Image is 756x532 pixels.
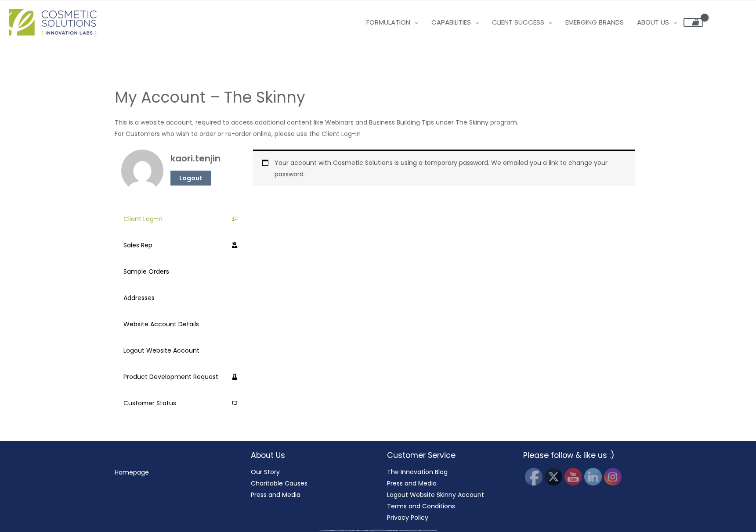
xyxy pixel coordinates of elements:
[123,339,238,361] a: Logout Website Account
[123,287,238,309] a: Addresses
[684,18,703,27] a: View Shopping Cart, empty
[431,18,471,27] span: Capabilities
[251,490,300,499] a: Press and Media
[123,208,238,230] a: Client Log-In
[115,117,642,139] p: This is a website account, required to access additional content like Webinars and Business Build...
[485,9,559,36] a: Client Success
[360,9,425,36] a: Formulation
[523,450,642,461] h2: Please follow & like us :)
[492,18,544,27] span: Client Success
[387,450,506,461] h2: Customer Service
[630,9,684,36] a: About Us
[565,18,624,27] span: Emerging Brands
[378,529,383,529] span: Cosmetic Solutions
[387,513,428,522] a: Privacy Policy
[525,468,543,486] img: Facebook
[15,530,741,531] div: All material on this Website, including design, text, images, logos and sounds, are owned by Cosm...
[425,9,485,36] a: Capabilities
[353,9,703,36] nav: Site Navigation
[123,261,238,282] a: Sample Orders
[251,468,280,476] a: Our Story
[170,171,211,186] a: Logout
[251,466,369,500] nav: About Us
[15,529,741,530] div: Copyright © 2025
[387,466,506,523] nav: Customer Service
[387,502,455,511] a: Terms and Conditions
[559,9,630,36] a: Emerging Brands
[387,490,484,499] a: Logout Website Skinny Account
[253,150,635,186] div: Your account with Cosmetic Solutions is using a temporary password. We emailed you a link to chan...
[251,450,369,461] h2: About Us
[115,468,149,477] a: Homepage
[545,468,562,486] img: Twitter
[123,313,238,335] a: Website Account Details
[387,468,448,476] a: The Innovation Blog
[115,467,233,478] nav: Menu
[123,392,238,414] a: Customer Status
[251,479,307,488] a: Charitable Causes
[9,9,97,36] img: Cosmetic Solutions Logo
[387,479,437,488] a: Press and Media
[637,18,669,27] span: About Us
[115,86,642,108] h1: My Account – The Skinny
[366,18,410,27] span: Formulation
[170,153,221,164] h4: kaori.tenjin
[123,234,238,256] a: Sales Rep
[123,366,238,388] a: Product Development Request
